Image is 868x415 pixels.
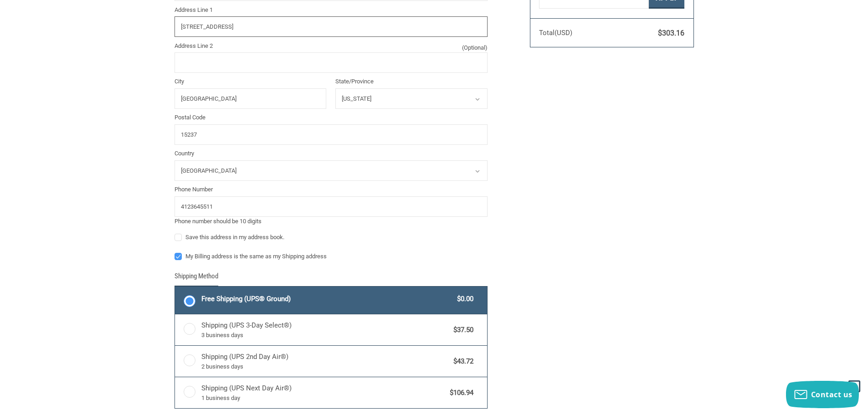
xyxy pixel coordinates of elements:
span: 3 business days [201,331,449,340]
label: My Billing address is the same as my Shipping address [175,253,488,260]
div: Phone number should be 10 digits [175,217,488,226]
label: Save this address in my address book. [175,234,488,241]
legend: Shipping Method [175,271,218,286]
span: 2 business days [201,362,449,371]
label: Postal Code [175,113,488,122]
label: State/Province [335,77,488,86]
span: $43.72 [449,356,474,367]
span: $303.16 [658,29,684,37]
span: Shipping (UPS 2nd Day Air®) [201,352,449,371]
small: (Optional) [462,43,488,52]
label: Address Line 2 [175,41,488,51]
label: Country [175,149,488,158]
button: Contact us [786,381,859,408]
label: Phone Number [175,185,488,194]
span: $0.00 [453,294,474,304]
label: City [175,77,327,86]
span: Contact us [811,389,853,400]
span: $106.94 [446,388,474,398]
span: Shipping (UPS Next Day Air®) [201,383,446,402]
span: Total (USD) [539,29,572,37]
span: 1 business day [201,394,446,403]
span: Shipping (UPS 3-Day Select®) [201,320,449,339]
span: Free Shipping (UPS® Ground) [201,294,453,304]
label: Address Line 1 [175,5,488,15]
span: $37.50 [449,325,474,335]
